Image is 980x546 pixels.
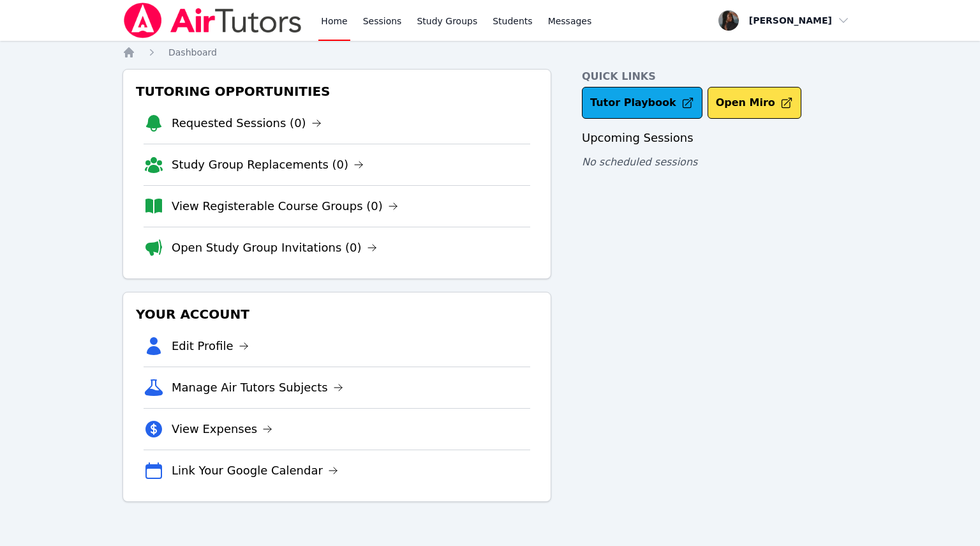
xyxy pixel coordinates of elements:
[172,156,364,174] a: Study Group Replacements (0)
[133,80,540,103] h3: Tutoring Opportunities
[582,69,857,84] h4: Quick Links
[582,87,702,119] a: Tutor Playbook
[172,420,272,438] a: View Expenses
[133,303,540,326] h3: Your Account
[168,46,217,59] a: Dashboard
[172,114,322,132] a: Requested Sessions (0)
[172,379,343,397] a: Manage Air Tutors Subjects
[582,156,697,168] span: No scheduled sessions
[168,47,217,57] span: Dashboard
[122,3,303,38] img: Air Tutors
[172,462,338,480] a: Link Your Google Calendar
[708,87,801,119] button: Open Miro
[172,239,377,257] a: Open Study Group Invitations (0)
[582,129,857,147] h3: Upcoming Sessions
[172,197,398,215] a: View Registerable Course Groups (0)
[172,337,249,355] a: Edit Profile
[122,46,857,59] nav: Breadcrumb
[548,15,592,27] span: Messages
